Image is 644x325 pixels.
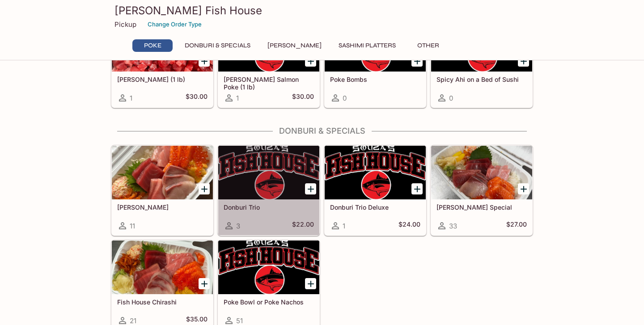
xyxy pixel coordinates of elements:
[263,39,326,52] button: [PERSON_NAME]
[130,317,136,325] span: 21
[218,17,320,108] a: [PERSON_NAME] Salmon Poke (1 lb)1$30.00
[334,39,401,52] button: Sashimi Platters
[518,183,529,194] button: Add Souza Special
[218,18,319,72] div: Ora King Salmon Poke (1 lb)
[199,55,210,67] button: Add Ahi Poke (1 lb)
[114,4,530,17] h3: [PERSON_NAME] Fish House
[117,298,208,306] h5: Fish House Chirashi
[325,146,426,199] div: Donburi Trio Deluxe
[186,93,208,103] h5: $30.00
[236,317,243,325] span: 51
[431,146,532,199] div: Souza Special
[199,278,210,289] button: Add Fish House Chirashi
[408,39,448,52] button: Other
[343,94,347,102] span: 0
[130,222,135,230] span: 11
[431,17,533,108] a: Spicy Ahi on a Bed of Sushi0
[305,55,316,67] button: Add Ora King Salmon Poke (1 lb)
[411,183,423,194] button: Add Donburi Trio Deluxe
[224,298,314,306] h5: Poke Bowl or Poke Nachos
[112,146,213,199] div: Sashimi Donburis
[343,222,345,230] span: 1
[506,220,527,231] h5: $27.00
[112,18,213,72] div: Ahi Poke (1 lb)
[436,76,527,83] h5: Spicy Ahi on a Bed of Sushi
[431,18,532,72] div: Spicy Ahi on a Bed of Sushi
[224,76,314,90] h5: [PERSON_NAME] Salmon Poke (1 lb)
[111,145,213,236] a: [PERSON_NAME]11
[180,39,255,52] button: Donburi & Specials
[218,145,320,236] a: Donburi Trio3$22.00
[292,220,314,231] h5: $22.00
[236,94,239,102] span: 1
[518,55,529,67] button: Add Spicy Ahi on a Bed of Sushi
[449,94,453,102] span: 0
[236,222,240,230] span: 3
[117,203,208,211] h5: [PERSON_NAME]
[324,17,426,108] a: Poke Bombs0
[411,55,423,67] button: Add Poke Bombs
[324,145,426,236] a: Donburi Trio Deluxe1$24.00
[218,146,319,199] div: Donburi Trio
[132,39,173,52] button: Poke
[398,220,420,231] h5: $24.00
[449,222,457,230] span: 33
[325,18,426,72] div: Poke Bombs
[199,183,210,194] button: Add Sashimi Donburis
[305,183,316,194] button: Add Donburi Trio
[330,76,420,83] h5: Poke Bombs
[292,93,314,103] h5: $30.00
[218,241,319,294] div: Poke Bowl or Poke Nachos
[117,76,208,83] h5: [PERSON_NAME] (1 lb)
[330,203,420,211] h5: Donburi Trio Deluxe
[114,20,136,29] p: Pickup
[431,145,533,236] a: [PERSON_NAME] Special33$27.00
[144,17,206,31] button: Change Order Type
[112,241,213,294] div: Fish House Chirashi
[111,17,213,108] a: [PERSON_NAME] (1 lb)1$30.00
[305,278,316,289] button: Add Poke Bowl or Poke Nachos
[130,94,132,102] span: 1
[224,203,314,211] h5: Donburi Trio
[111,126,533,136] h4: Donburi & Specials
[436,203,527,211] h5: [PERSON_NAME] Special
